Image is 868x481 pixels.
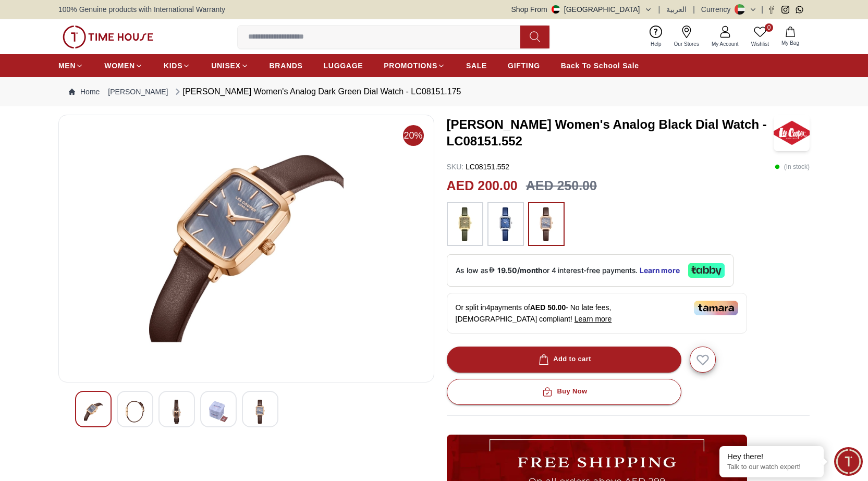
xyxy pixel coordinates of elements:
[552,5,560,14] img: United Arab Emirates
[747,40,773,48] span: Wishlist
[324,60,363,71] span: LUGGAGE
[530,303,566,312] span: AED 50.00
[126,400,144,424] img: Lee Cooper Women's Analog Dark Green Dial Watch - LC08151.175
[384,56,445,75] a: PROMOTIONS
[508,56,540,75] a: GIFTING
[670,40,703,48] span: Our Stores
[447,162,510,172] p: LC08151.552
[646,40,666,48] span: Help
[452,207,478,241] img: ...
[745,23,775,50] a: 0Wishlist
[668,23,705,50] a: Our Stores
[658,4,661,15] span: |
[701,4,735,15] div: Currency
[727,451,816,462] div: Hey there!
[561,56,639,75] a: Back To School Sale
[561,60,639,71] span: Back To School Sale
[761,4,763,15] span: |
[666,4,687,15] button: العربية
[508,60,540,71] span: GIFTING
[493,207,519,241] img: ...
[765,23,773,32] span: 0
[447,293,747,334] div: Or split in 4 payments of - No late fees, [DEMOGRAPHIC_DATA] compliant!
[536,353,591,365] div: Add to cart
[447,347,681,373] button: Add to cart
[251,400,270,424] img: Lee Cooper Women's Analog Dark Green Dial Watch - LC08151.175
[447,116,774,150] h3: [PERSON_NAME] Women's Analog Black Dial Watch - LC08151.552
[511,4,652,15] button: Shop From[GEOGRAPHIC_DATA]
[164,56,190,75] a: KIDS
[644,23,668,50] a: Help
[69,87,100,97] a: Home
[167,400,186,424] img: Lee Cooper Women's Analog Dark Green Dial Watch - LC08151.175
[164,60,182,71] span: KIDS
[58,60,76,71] span: MEN
[104,60,135,71] span: WOMEN
[108,87,168,97] a: [PERSON_NAME]
[707,40,743,48] span: My Account
[211,60,240,71] span: UNISEX
[67,124,425,374] img: Lee Cooper Women's Analog Dark Green Dial Watch - LC08151.175
[574,315,612,323] span: Learn more
[466,60,487,71] span: SALE
[324,56,363,75] a: LUGGAGE
[84,400,103,424] img: Lee Cooper Women's Analog Dark Green Dial Watch - LC08151.175
[58,4,225,15] span: 100% Genuine products with International Warranty
[767,6,775,14] a: Facebook
[775,24,805,49] button: My Bag
[540,386,587,398] div: Buy Now
[834,447,863,476] div: Chat Widget
[104,56,143,75] a: WOMEN
[526,176,597,196] h3: AED 250.00
[403,125,424,146] span: 20%
[533,207,559,241] img: ...
[58,77,810,106] nav: Breadcrumb
[58,56,83,75] a: MEN
[209,400,228,424] img: Lee Cooper Women's Analog Dark Green Dial Watch - LC08151.175
[211,56,248,75] a: UNISEX
[781,6,789,14] a: Instagram
[173,85,461,98] div: [PERSON_NAME] Women's Analog Dark Green Dial Watch - LC08151.175
[447,379,681,405] button: Buy Now
[384,60,437,71] span: PROMOTIONS
[693,4,695,15] span: |
[63,26,153,48] img: ...
[774,115,810,151] img: Lee Cooper Women's Analog Black Dial Watch - LC08151.552
[694,301,738,315] img: Tamara
[270,56,303,75] a: BRANDS
[727,463,816,472] p: Talk to our watch expert!
[796,6,803,14] a: Whatsapp
[466,56,487,75] a: SALE
[777,39,803,47] span: My Bag
[447,163,464,171] span: SKU :
[775,162,810,172] p: ( In stock )
[447,176,518,196] h2: AED 200.00
[270,60,303,71] span: BRANDS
